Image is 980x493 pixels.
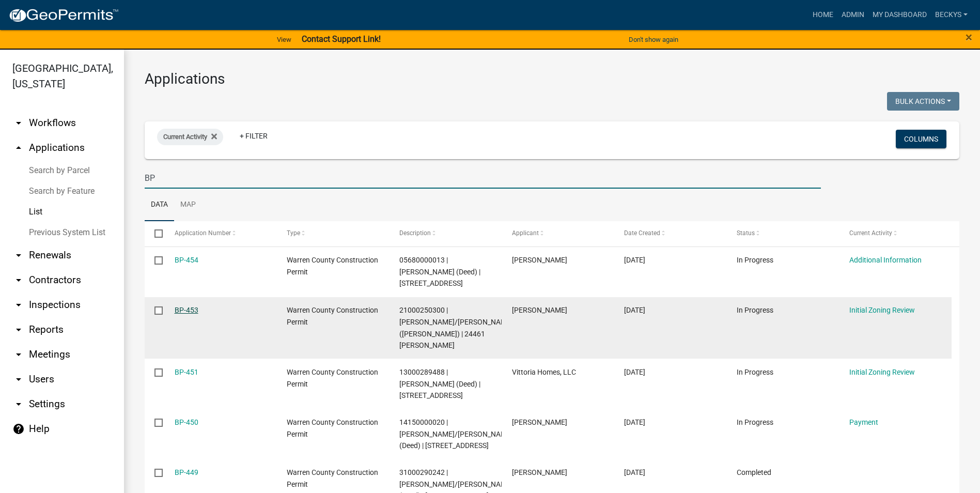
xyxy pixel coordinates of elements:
a: Initial Zoning Review [849,368,915,376]
span: 09/14/2025 [624,256,645,264]
span: 09/10/2025 [624,418,645,426]
span: Warren County Construction Permit [287,418,378,438]
a: Map [174,189,202,222]
span: Current Activity [163,133,207,141]
datatable-header-cell: Select [145,221,164,246]
button: Bulk Actions [887,92,959,111]
a: BP-450 [175,418,198,426]
span: Applicant [512,229,539,237]
a: BP-451 [175,368,198,376]
i: arrow_drop_down [12,348,25,361]
datatable-header-cell: Current Activity [839,221,952,246]
a: Payment [849,418,878,426]
span: 13000289488 | WESTRA, CASEY (Deed) | 5444 NW 155th Avenue [399,368,480,400]
datatable-header-cell: Status [727,221,839,246]
i: arrow_drop_down [12,323,25,336]
i: arrow_drop_down [12,274,25,286]
a: Data [145,189,174,222]
a: BP-454 [175,256,198,264]
span: Warren County Construction Permit [287,306,378,326]
span: Susan [512,306,567,314]
button: Close [966,31,972,43]
datatable-header-cell: Application Number [164,221,277,246]
span: × [966,30,972,44]
i: arrow_drop_down [12,249,25,261]
span: Warren County Construction Permit [287,468,378,488]
span: Troy Bushnell [512,418,567,426]
span: In Progress [737,306,773,314]
i: arrow_drop_down [12,117,25,129]
button: Columns [896,130,946,148]
i: arrow_drop_down [12,398,25,410]
span: Description [399,229,431,237]
button: Don't show again [625,31,682,48]
span: Anthony Funaro [512,468,567,476]
span: In Progress [737,368,773,376]
a: Additional Information [849,256,922,264]
input: Search for applications [145,167,821,189]
span: lee larsen [512,256,567,264]
span: Application Number [175,229,231,237]
span: 05680000013 | LARSEN, LEE (Deed) | 6306 R63 hwy [399,256,480,288]
span: 09/12/2025 [624,306,645,314]
datatable-header-cell: Type [277,221,390,246]
span: In Progress [737,418,773,426]
span: In Progress [737,256,773,264]
span: Type [287,229,300,237]
a: Admin [837,5,868,25]
datatable-header-cell: Applicant [502,221,614,246]
i: arrow_drop_up [12,142,25,154]
span: Warren County Construction Permit [287,368,378,388]
i: arrow_drop_down [12,373,25,386]
span: 09/11/2025 [624,368,645,376]
datatable-header-cell: Date Created [614,221,727,246]
i: help [12,423,25,435]
a: Home [808,5,837,25]
i: arrow_drop_down [12,299,25,311]
span: 14150000020 | THORNTON, RICKY JR/SHAE (Deed) | 9391 110TH AVE [399,418,513,450]
a: BP-453 [175,306,198,314]
a: BP-449 [175,468,198,476]
span: Completed [737,468,771,476]
span: Status [737,229,755,237]
a: + Filter [231,127,276,145]
span: 09/08/2025 [624,468,645,476]
span: Date Created [624,229,660,237]
a: Initial Zoning Review [849,306,915,314]
span: Vittoria Homes, LLC [512,368,576,376]
a: View [273,31,295,48]
strong: Contact Support Link! [302,34,381,44]
span: Current Activity [849,229,892,237]
a: My Dashboard [868,5,931,25]
a: beckys [931,5,972,25]
span: Warren County Construction Permit [287,256,378,276]
h3: Applications [145,70,959,88]
span: 21000250300 | LOVELL, DONALD G/SUSAN M (Deed) | 24461 ELTHON PL [399,306,513,349]
datatable-header-cell: Description [390,221,502,246]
